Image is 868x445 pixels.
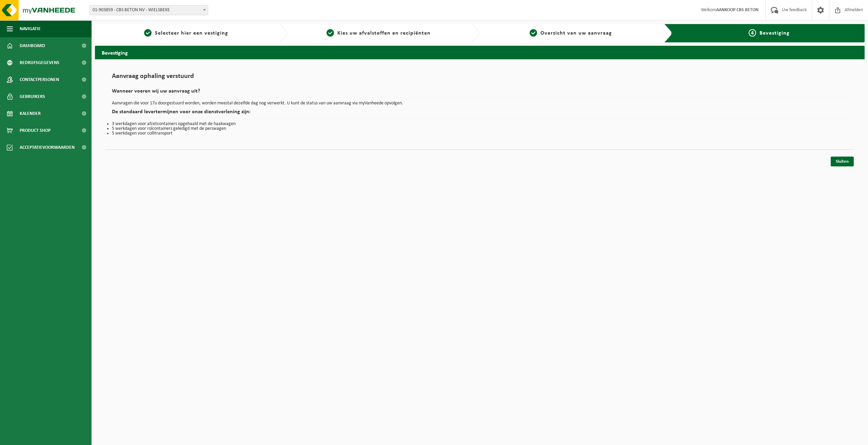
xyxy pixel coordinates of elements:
[540,31,612,36] span: Overzicht van uw aanvraag
[20,54,59,71] span: Bedrijfsgegevens
[112,109,848,118] h2: De standaard levertermijnen voor onze dienstverlening zijn:
[95,46,865,59] h2: Bevestiging
[20,71,59,88] span: Contactpersonen
[749,29,756,37] span: 4
[155,31,228,36] span: Selecteer hier een vestiging
[20,122,51,139] span: Product Shop
[112,73,848,83] h1: Aanvraag ophaling verstuurd
[98,29,274,37] a: 1Selecteer hier een vestiging
[112,126,848,131] li: 5 werkdagen voor rolcontainers geledigd met de perswagen
[90,5,208,15] span: 01-903859 - CBS BETON NV - WIELSBEKE
[20,37,45,54] span: Dashboard
[20,20,41,37] span: Navigatie
[831,157,854,166] a: Sluiten
[483,29,659,37] a: 3Overzicht van uw aanvraag
[291,29,467,37] a: 2Kies uw afvalstoffen en recipiënten
[530,29,537,37] span: 3
[112,122,848,126] li: 3 werkdagen voor afzetcontainers opgehaald met de haakwagen
[20,105,41,122] span: Kalender
[144,29,152,37] span: 1
[90,5,208,15] span: 01-903859 - CBS BETON NV - WIELSBEKE
[20,139,75,156] span: Acceptatievoorwaarden
[112,101,848,106] p: Aanvragen die voor 17u doorgestuurd worden, worden meestal dezelfde dag nog verwerkt. U kunt de s...
[716,7,758,13] strong: AANKOOP CBS BETON
[337,31,431,36] span: Kies uw afvalstoffen en recipiënten
[112,88,848,98] h2: Wanneer voeren wij uw aanvraag uit?
[327,29,334,37] span: 2
[20,88,45,105] span: Gebruikers
[759,31,790,36] span: Bevestiging
[112,131,848,136] li: 5 werkdagen voor collitransport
